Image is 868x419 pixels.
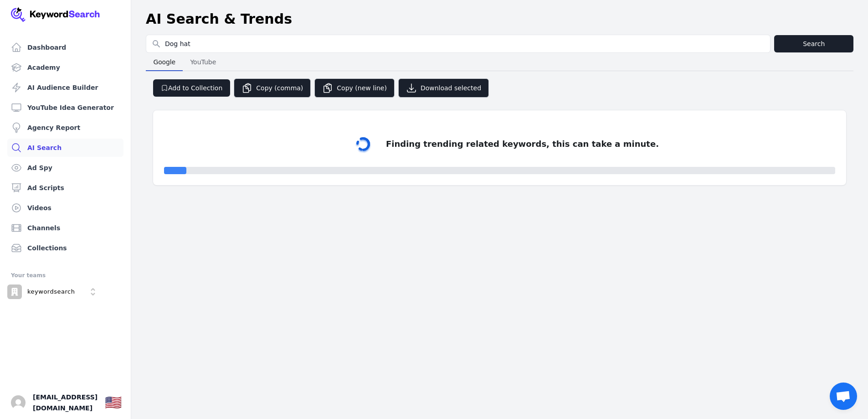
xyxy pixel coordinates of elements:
[186,56,220,68] span: YouTube
[11,270,120,281] div: Your teams
[33,392,98,414] span: [EMAIL_ADDRESS][DOMAIN_NAME]
[105,394,122,411] div: 🇺🇸
[7,58,123,77] a: Academy
[398,78,489,98] button: Download selected
[7,98,123,117] a: YouTube Idea Generator
[146,11,292,27] h1: AI Search & Trends
[314,78,395,98] button: Copy (new line)
[386,138,659,150] div: Finding trending related keywords, this can take a minute.
[7,239,123,257] a: Collections
[7,119,123,137] a: Agency Report
[27,288,75,296] p: keywordsearch
[7,199,123,217] a: Videos
[7,285,22,299] img: keywordsearch
[11,7,100,22] img: Your Company
[7,78,123,97] a: AI Audience Builder
[830,383,857,410] a: Open chat
[11,395,26,410] button: Open user button
[7,139,123,157] a: AI Search
[149,56,179,68] span: Google
[105,393,122,412] button: 🇺🇸
[7,38,123,57] a: Dashboard
[146,35,770,52] input: Search
[774,35,853,52] button: Search
[234,78,311,98] button: Copy (comma)
[153,79,230,97] button: Add to Collection
[7,179,123,197] a: Ad Scripts
[7,285,100,299] button: Open organization switcher
[7,159,123,177] a: Ad Spy
[7,219,123,237] a: Channels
